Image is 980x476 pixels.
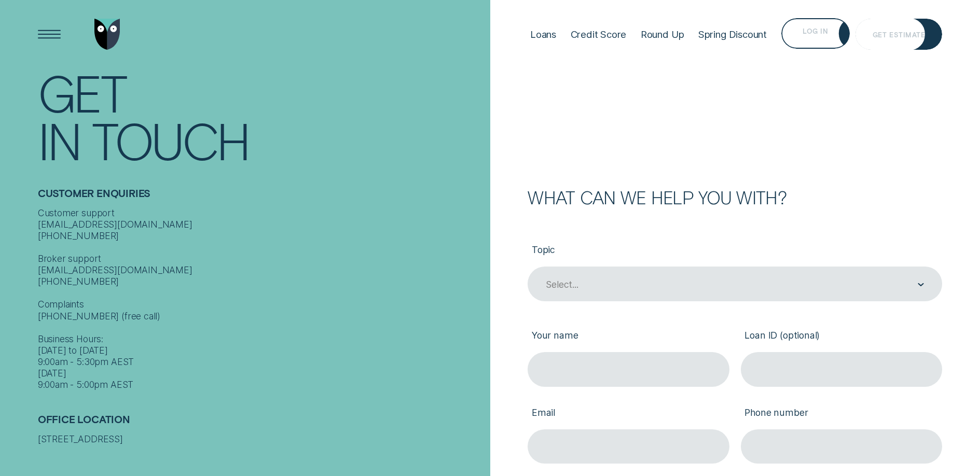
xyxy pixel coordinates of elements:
[528,189,942,206] h2: What can we help you with?
[741,398,943,430] label: Phone number
[38,207,485,390] div: Customer support [EMAIL_ADDRESS][DOMAIN_NAME] [PHONE_NUMBER] Broker support [EMAIL_ADDRESS][DOMAI...
[546,279,578,290] div: Select...
[38,187,485,208] h2: Customer Enquiries
[571,29,627,40] div: Credit Score
[94,19,120,49] img: Wisr
[741,321,943,353] label: Loan ID (optional)
[38,68,485,164] h1: Get In Touch
[38,433,485,445] div: [STREET_ADDRESS]
[528,235,942,267] label: Topic
[698,29,767,40] div: Spring Discount
[873,32,925,38] div: Get Estimate
[528,321,729,353] label: Your name
[855,19,942,49] a: Get Estimate
[38,413,485,434] h2: Office Location
[803,28,828,34] div: Log in
[38,116,80,164] div: In
[781,18,850,49] button: Log in
[530,29,556,40] div: Loans
[92,116,249,164] div: Touch
[641,29,684,40] div: Round Up
[34,19,64,49] button: Open Menu
[528,398,729,430] label: Email
[38,68,126,116] div: Get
